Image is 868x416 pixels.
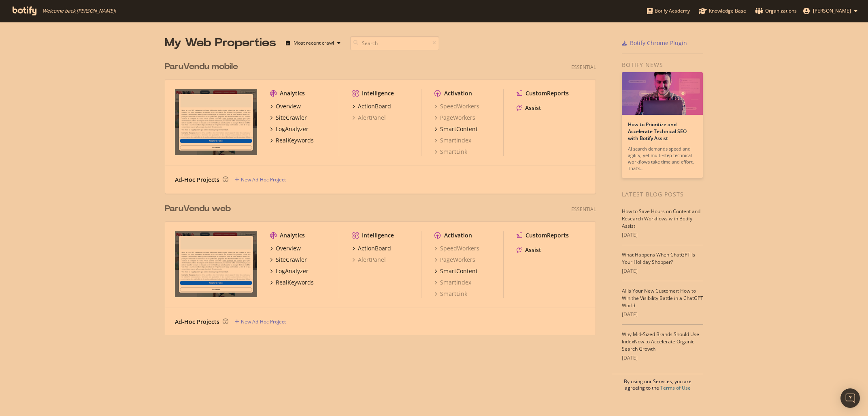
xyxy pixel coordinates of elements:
div: [DATE] [622,231,703,239]
div: [DATE] [622,354,703,362]
a: ParuVendu mobile [165,61,241,73]
input: Search [350,36,439,50]
div: Overview [276,102,301,110]
div: ActionBoard [358,102,391,110]
button: [PERSON_NAME] [797,4,864,17]
a: AI Is Your New Customer: How to Win the Visibility Battle in a ChatGPT World [622,287,703,309]
div: Knowledge Base [699,7,746,15]
div: Intelligence [362,231,394,239]
div: SmartContent [440,125,478,133]
a: RealKeywords [270,278,314,287]
span: Sabrina Colmant [813,7,851,14]
a: ActionBoard [352,102,391,110]
div: Activation [444,89,472,97]
div: CustomReports [525,231,569,239]
div: ActionBoard [358,244,391,252]
div: By using our Services, you are agreeing to the [612,374,703,391]
div: My Web Properties [165,35,276,51]
a: SmartContent [434,267,478,275]
div: New Ad-Hoc Project [241,176,286,183]
a: PageWorkers [434,114,475,122]
a: LogAnalyzer [270,267,308,275]
div: Organizations [755,7,797,15]
div: Assist [525,104,541,112]
div: Overview [276,244,301,252]
div: AI search demands speed and agility, yet multi-step technical workflows take time and effort. Tha... [628,146,697,172]
div: LogAnalyzer [276,267,308,275]
a: LogAnalyzer [270,125,308,133]
a: Assist [517,104,541,112]
div: Activation [444,231,472,239]
a: SmartLink [434,290,467,298]
a: Overview [270,102,301,110]
div: Essential [571,206,596,213]
div: Latest Blog Posts [622,190,703,199]
div: Essential [571,64,596,71]
a: SmartContent [434,125,478,133]
div: [DATE] [622,267,703,275]
div: Open Intercom Messenger [840,388,860,408]
a: New Ad-Hoc Project [235,176,286,183]
span: Welcome back, [PERSON_NAME] ! [43,8,116,14]
div: Intelligence [362,89,394,97]
button: Most recent crawl [283,37,344,50]
a: Botify Chrome Plugin [622,39,687,47]
a: PageWorkers [434,256,475,264]
a: AlertPanel [352,256,386,264]
a: Why Mid-Sized Brands Should Use IndexNow to Accelerate Organic Search Growth [622,331,699,352]
img: www.paruvendu.fr [175,231,257,297]
a: SiteCrawler [270,256,307,264]
div: Most recent crawl [294,41,334,45]
div: LogAnalyzer [276,125,308,133]
div: Assist [525,246,541,254]
a: RealKeywords [270,136,314,144]
div: RealKeywords [276,136,314,144]
div: Analytics [280,89,305,97]
div: ParuVendu mobile [165,61,238,73]
div: [DATE] [622,311,703,318]
a: How to Prioritize and Accelerate Technical SEO with Botify Assist [628,121,687,142]
a: CustomReports [517,89,569,97]
div: Analytics [280,231,305,239]
div: New Ad-Hoc Project [241,318,286,325]
div: Ad-Hoc Projects [175,176,219,184]
img: www.paruvendu.fr [175,89,257,155]
a: AlertPanel [352,114,386,122]
div: grid [165,51,602,335]
a: SpeedWorkers [434,244,479,252]
a: SmartIndex [434,136,471,144]
div: SiteCrawler [276,114,307,122]
div: Ad-Hoc Projects [175,318,219,326]
a: SpeedWorkers [434,102,479,110]
a: What Happens When ChatGPT Is Your Holiday Shopper? [622,251,695,265]
a: SmartLink [434,148,467,156]
img: How to Prioritize and Accelerate Technical SEO with Botify Assist [622,72,703,115]
div: Botify Academy [647,7,690,15]
div: SiteCrawler [276,256,307,264]
a: New Ad-Hoc Project [235,318,286,325]
a: SiteCrawler [270,114,307,122]
div: ParuVendu web [165,203,231,215]
div: Botify Chrome Plugin [630,39,687,47]
div: RealKeywords [276,278,314,287]
div: Botify news [622,60,703,69]
a: ParuVendu web [165,203,234,215]
a: How to Save Hours on Content and Research Workflows with Botify Assist [622,208,700,229]
a: Overview [270,244,301,252]
a: Terms of Use [660,384,691,391]
a: SmartIndex [434,278,471,287]
a: CustomReports [517,231,569,239]
div: SmartContent [440,267,478,275]
div: CustomReports [525,89,569,97]
a: Assist [517,246,541,254]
